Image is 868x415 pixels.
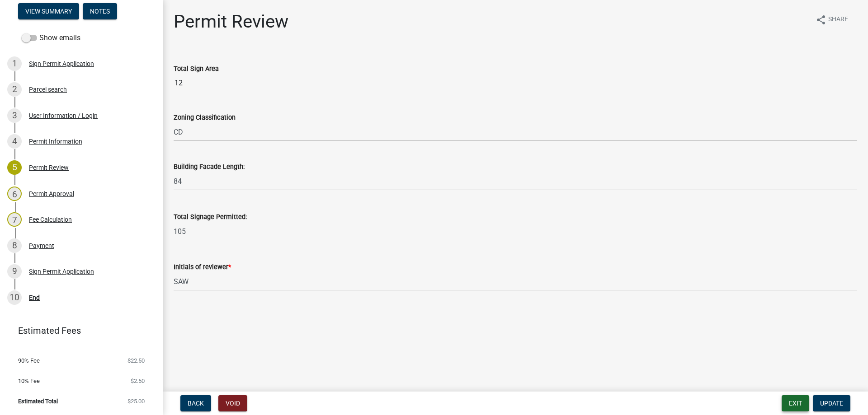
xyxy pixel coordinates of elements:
[174,214,247,220] label: Total Signage Permitted:
[83,8,117,15] wm-modal-confirm: Notes
[7,82,22,97] div: 2
[29,294,40,301] div: End
[29,216,72,223] div: Fee Calculation
[820,400,843,407] span: Update
[7,134,22,149] div: 4
[29,61,94,67] div: Sign Permit Application
[127,398,145,404] span: $25.00
[18,378,40,384] span: 10% Fee
[7,160,22,175] div: 5
[7,322,148,340] a: Estimated Fees
[174,66,219,72] label: Total Sign Area
[18,398,58,404] span: Estimated Total
[18,8,79,15] wm-modal-confirm: Summary
[127,358,145,364] span: $22.50
[7,290,22,305] div: 10
[7,264,22,279] div: 9
[29,138,82,145] div: Permit Information
[22,33,80,43] label: Show emails
[29,86,67,93] div: Parcel search
[174,264,231,270] label: Initials of reviewer
[29,191,74,197] div: Permit Approval
[131,378,145,384] span: $2.50
[7,56,22,71] div: 1
[29,164,69,171] div: Permit Review
[808,11,855,28] button: shareShare
[7,187,22,201] div: 6
[7,238,22,253] div: 8
[813,395,850,411] button: Update
[29,112,98,119] div: User Information / Login
[188,400,204,407] span: Back
[7,212,22,227] div: 7
[174,115,236,121] label: Zoning Classification
[7,108,22,123] div: 3
[18,3,79,19] button: View Summary
[828,14,848,25] span: Share
[18,358,40,364] span: 90% Fee
[174,164,245,170] label: Building Facade Length:
[218,395,247,411] button: Void
[816,14,826,25] i: share
[180,395,211,411] button: Back
[29,268,94,275] div: Sign Permit Application
[83,3,117,19] button: Notes
[29,242,54,249] div: Payment
[782,395,809,411] button: Exit
[174,11,288,33] h1: Permit Review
